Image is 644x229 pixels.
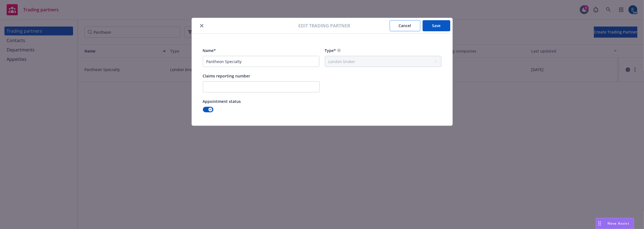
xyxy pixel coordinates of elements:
[203,48,216,53] span: Name*
[607,221,629,226] span: Nova Assist
[198,22,205,29] button: close
[390,20,420,31] button: Cancel
[325,48,336,53] span: Type*
[298,22,350,29] span: Edit Trading Partner
[399,23,411,28] span: Cancel
[596,218,634,229] button: Nova Assist
[423,20,450,31] button: Save
[203,99,241,104] span: Appointment status
[432,23,441,28] span: Save
[596,218,603,229] div: Drag to move
[203,73,250,79] span: Claims reporting number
